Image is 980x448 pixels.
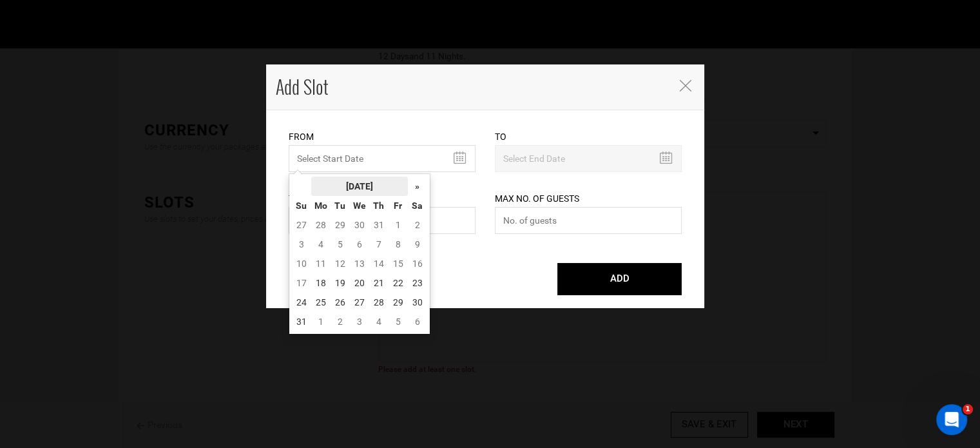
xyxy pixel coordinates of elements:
[369,254,389,273] td: 14
[408,254,427,273] td: 16
[369,273,389,293] td: 21
[311,215,331,235] td: 28
[408,273,427,293] td: 23
[963,404,973,414] span: 1
[292,196,311,215] th: Su
[350,273,369,293] td: 20
[350,196,369,215] th: We
[311,254,331,273] td: 11
[311,273,331,293] td: 18
[369,293,389,312] td: 28
[389,196,408,215] th: Fr
[292,215,311,235] td: 27
[936,404,967,435] iframe: Intercom live chat
[331,196,350,215] th: Tu
[331,215,350,235] td: 29
[369,215,389,235] td: 31
[557,263,682,295] button: ADD
[389,254,408,273] td: 15
[311,196,331,215] th: Mo
[292,312,311,331] td: 31
[331,312,350,331] td: 2
[289,145,476,172] input: Select Start Date
[408,196,427,215] th: Sa
[331,254,350,273] td: 12
[311,293,331,312] td: 25
[350,254,369,273] td: 13
[292,293,311,312] td: 24
[311,312,331,331] td: 1
[408,215,427,235] td: 2
[350,312,369,331] td: 3
[369,196,389,215] th: Th
[311,177,408,196] th: [DATE]
[389,293,408,312] td: 29
[389,273,408,293] td: 22
[311,235,331,254] td: 4
[331,273,350,293] td: 19
[678,78,691,92] button: Close
[289,130,314,143] label: From
[408,312,427,331] td: 6
[389,215,408,235] td: 1
[350,215,369,235] td: 30
[408,293,427,312] td: 30
[350,235,369,254] td: 6
[408,177,427,196] th: »
[495,207,682,234] input: No. of guests
[408,235,427,254] td: 9
[292,273,311,293] td: 17
[292,254,311,273] td: 10
[292,235,311,254] td: 3
[350,293,369,312] td: 27
[389,312,408,331] td: 5
[331,293,350,312] td: 26
[369,235,389,254] td: 7
[331,235,350,254] td: 5
[495,192,579,205] label: Max No. of Guests
[495,130,506,143] label: To
[389,235,408,254] td: 8
[276,74,666,100] h4: Add Slot
[369,312,389,331] td: 4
